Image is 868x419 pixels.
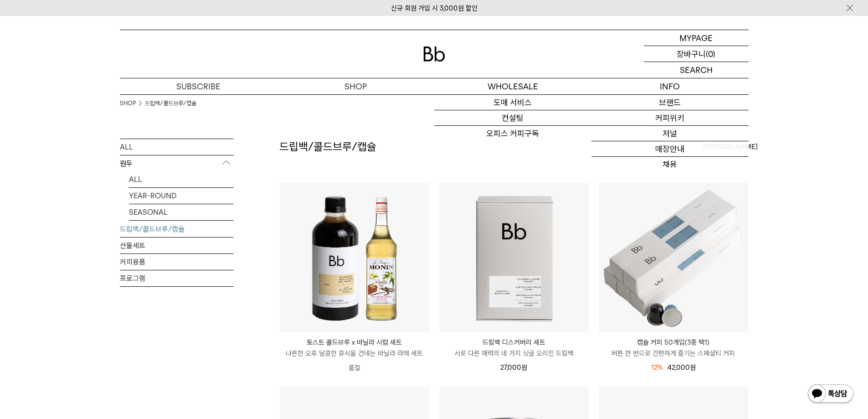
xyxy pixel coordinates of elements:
span: 원 [521,363,527,372]
a: 신규 회원 가입 시 3,000원 할인 [391,4,478,12]
p: 토스트 콜드브루 x 바닐라 시럽 세트 [280,337,429,348]
p: 원두 [120,155,234,172]
a: 장바구니 (0) [644,46,749,62]
p: 품절 [280,359,429,377]
a: 드립백 디스커버리 세트 서로 다른 매력의 네 가지 싱글 오리진 드립백 [439,337,589,359]
p: SEARCH [680,62,713,78]
a: 오피스 커피구독 [434,126,591,141]
a: SHOP [277,78,434,94]
a: 커피위키 [591,110,749,126]
a: 토스트 콜드브루 x 바닐라 시럽 세트 나른한 오후 달콤한 휴식을 건네는 바닐라 라떼 세트 [280,337,429,359]
span: 원 [690,363,696,372]
a: 저널 [591,126,749,141]
a: MYPAGE [644,30,749,46]
span: 42,000 [668,363,696,372]
a: 매장안내 [591,141,749,157]
a: SEASONAL [129,204,234,220]
img: 토스트 콜드브루 x 바닐라 시럽 세트 [280,183,429,332]
div: 12% [651,362,663,373]
a: 드립백/콜드브루/캡슐 [145,99,196,108]
img: 로고 [423,47,445,62]
a: 프로그램 [120,270,234,286]
p: 장바구니 [677,46,706,62]
a: ALL [129,171,234,187]
a: SUBSCRIBE [120,78,277,94]
a: ALL [120,139,234,155]
a: 선물세트 [120,238,234,253]
p: 버튼 한 번으로 간편하게 즐기는 스페셜티 커피 [599,348,748,359]
img: 드립백 디스커버리 세트 [439,183,589,332]
a: 브랜드 [591,95,749,110]
span: 27,000 [500,363,527,372]
a: 캡슐 커피 50개입(3종 택1) 버튼 한 번으로 간편하게 즐기는 스페셜티 커피 [599,337,748,359]
p: 나른한 오후 달콤한 휴식을 건네는 바닐라 라떼 세트 [280,348,429,359]
img: 캡슐 커피 50개입(3종 택1) [599,183,748,332]
p: MYPAGE [679,30,713,46]
p: INFO [591,78,749,94]
a: YEAR-ROUND [129,188,234,204]
a: 드립백/콜드브루/캡슐 [120,221,234,237]
p: 드립백 디스커버리 세트 [439,337,589,348]
a: 커피용품 [120,254,234,270]
h2: 드립백/콜드브루/캡슐 [279,139,376,155]
a: 도매 서비스 [434,95,591,110]
a: 컨설팅 [434,110,591,126]
img: 카카오톡 채널 1:1 채팅 버튼 [807,383,854,405]
p: WHOLESALE [434,78,591,94]
p: 서로 다른 매력의 네 가지 싱글 오리진 드립백 [439,348,589,359]
p: (0) [706,46,715,62]
a: SHOP [120,99,136,108]
p: 캡슐 커피 50개입(3종 택1) [599,337,748,348]
a: 채용 [591,157,749,172]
